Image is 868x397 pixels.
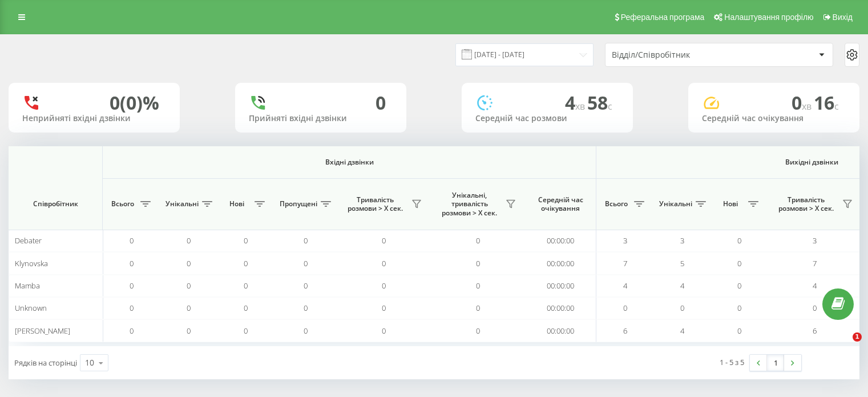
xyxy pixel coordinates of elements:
span: Нові [223,199,251,208]
span: 4 [680,326,684,336]
span: 0 [244,258,248,268]
span: 4 [565,90,587,115]
span: 0 [476,280,480,291]
span: 5 [680,258,684,268]
div: Відділ/Співробітник [612,50,748,60]
span: Співробітник [18,199,92,208]
span: 0 [304,235,308,246]
div: 10 [85,357,94,368]
span: 4 [680,280,684,291]
span: Вихід [833,13,853,22]
div: 0 [376,92,386,114]
span: 4 [623,280,627,291]
span: 0 [187,280,191,291]
span: 0 [304,280,308,291]
span: 0 [382,280,386,291]
span: 16 [814,90,839,115]
span: 0 [130,326,134,336]
span: 0 [476,326,480,336]
span: Unknown [15,303,47,313]
span: 0 [382,235,386,246]
span: Всього [108,199,137,208]
td: 00:00:00 [525,319,596,342]
td: 00:00:00 [525,297,596,319]
span: 0 [382,326,386,336]
div: 1 - 5 з 5 [720,356,744,368]
span: [PERSON_NAME] [15,326,70,336]
span: Тривалість розмови > Х сек. [773,195,839,213]
span: 0 [680,303,684,313]
span: 0 [244,280,248,291]
span: 0 [476,235,480,246]
td: 00:00:00 [525,252,596,274]
span: Klynovska [15,258,48,268]
span: 0 [476,303,480,313]
span: 0 [130,303,134,313]
span: Налаштування профілю [724,13,813,22]
span: 0 [244,326,248,336]
div: Неприйняті вхідні дзвінки [22,114,166,123]
span: 7 [623,258,627,268]
span: Унікальні [165,199,199,208]
span: 0 [187,235,191,246]
span: Вхідні дзвінки [132,158,566,167]
div: Прийняті вхідні дзвінки [249,114,393,123]
span: Унікальні, тривалість розмови > Х сек. [437,191,502,218]
span: 0 [244,235,248,246]
span: 4 [813,280,817,291]
span: 0 [382,258,386,268]
span: 3 [813,235,817,246]
span: 0 [813,303,817,313]
span: 0 [187,326,191,336]
span: Mamba [15,280,40,291]
span: Debater [15,235,42,246]
span: 0 [737,258,741,268]
span: 0 [244,303,248,313]
span: 0 [304,303,308,313]
div: Середній час розмови [475,114,619,123]
span: Пропущені [280,199,317,208]
span: c [608,100,612,113]
span: 6 [623,326,627,336]
span: Рядків на сторінці [14,358,77,368]
span: 0 [737,326,741,336]
td: 00:00:00 [525,275,596,297]
span: 0 [130,235,134,246]
span: Унікальні [659,199,692,208]
span: Всього [602,199,631,208]
span: хв [575,100,587,113]
span: 0 [130,258,134,268]
span: Нові [716,199,745,208]
span: 3 [680,235,684,246]
span: 0 [476,258,480,268]
span: 6 [813,326,817,336]
td: 00:00:00 [525,230,596,252]
span: хв [802,100,814,113]
span: 0 [187,258,191,268]
span: 0 [130,280,134,291]
span: Середній час очікування [534,195,587,213]
span: 0 [737,280,741,291]
span: 0 [382,303,386,313]
span: 0 [623,303,627,313]
a: 1 [767,355,784,371]
span: 1 [853,332,862,342]
span: Реферальна програма [621,13,705,22]
span: 0 [737,235,741,246]
span: 0 [187,303,191,313]
iframe: Intercom live chat [829,332,857,360]
div: 0 (0)% [110,92,159,114]
span: 0 [304,258,308,268]
span: 0 [792,90,814,115]
span: 7 [813,258,817,268]
span: Тривалість розмови > Х сек. [342,195,408,213]
span: 0 [304,326,308,336]
span: c [834,100,839,113]
div: Середній час очікування [702,114,846,123]
span: 58 [587,90,612,115]
span: 3 [623,235,627,246]
span: 0 [737,303,741,313]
